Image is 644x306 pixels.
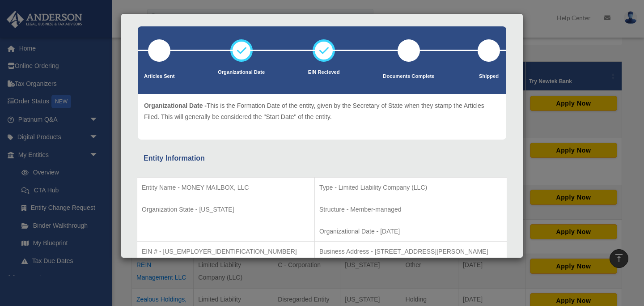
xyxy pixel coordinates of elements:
p: Organizational Date [218,68,265,77]
p: Structure - Member-managed [319,204,502,215]
p: This is the Formation Date of the entity, given by the Secretary of State when they stamp the Art... [144,100,500,122]
p: Organizational Date - [DATE] [319,226,502,237]
p: Type - Limited Liability Company (LLC) [319,182,502,193]
span: Organizational Date - [144,102,207,109]
div: Entity Information [144,152,500,165]
p: Business Address - [STREET_ADDRESS][PERSON_NAME] [319,246,502,257]
p: EIN Recieved [308,68,340,77]
p: Shipped [478,72,500,81]
p: Entity Name - MONEY MAILBOX, LLC [142,182,310,193]
p: Organization State - [US_STATE] [142,204,310,215]
p: Documents Complete [383,72,434,81]
p: EIN # - [US_EMPLOYER_IDENTIFICATION_NUMBER] [142,246,310,257]
p: Articles Sent [144,72,174,81]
